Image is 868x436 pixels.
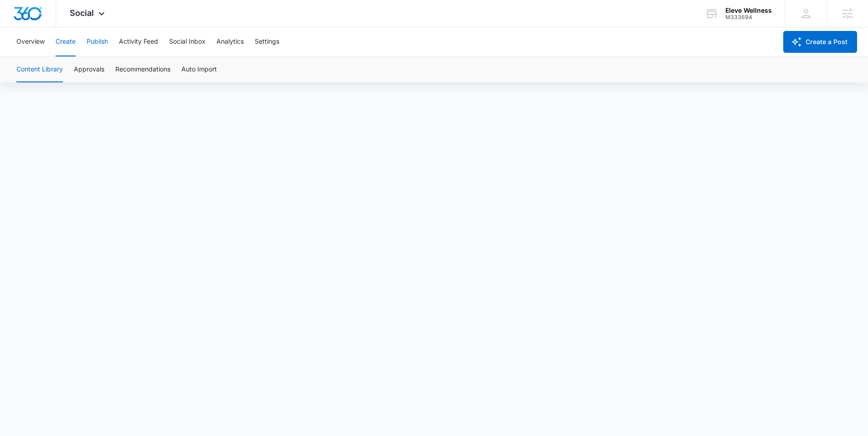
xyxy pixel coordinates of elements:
button: Create a Post [783,31,857,53]
button: Analytics [216,27,244,56]
button: Overview [16,27,45,56]
div: account id [725,14,772,20]
button: Publish [87,27,108,56]
div: account name [725,7,772,14]
button: Social Inbox [169,27,205,56]
button: Activity Feed [119,27,158,56]
button: Create [56,27,76,56]
span: Social [70,8,94,18]
button: Recommendations [115,57,170,82]
button: Content Library [16,57,63,82]
button: Settings [255,27,279,56]
button: Auto Import [181,57,217,82]
button: Approvals [74,57,104,82]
